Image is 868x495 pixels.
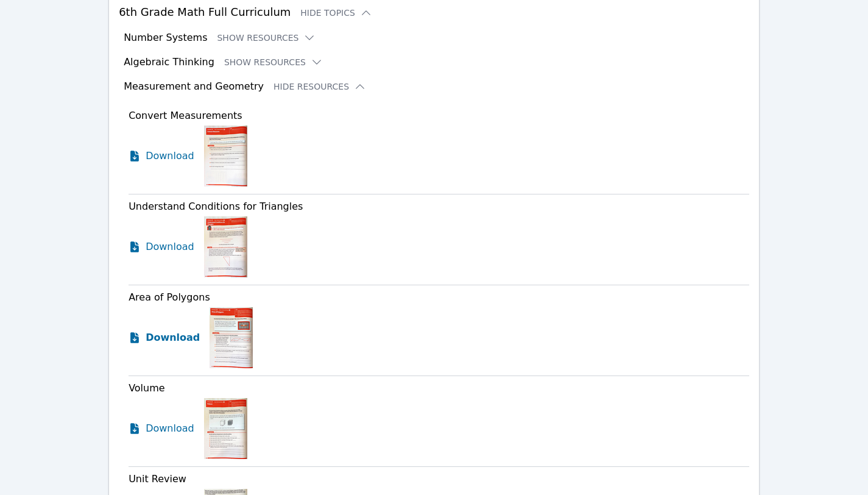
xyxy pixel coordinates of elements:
[204,398,247,459] img: Volume
[204,216,247,277] img: Understand Conditions for Triangles
[129,398,194,459] a: Download
[273,80,366,93] button: Hide Resources
[146,330,200,345] span: Download
[146,240,194,254] span: Download
[129,201,303,212] span: Understand Conditions for Triangles
[124,55,214,69] h3: Algebraic Thinking
[124,79,264,94] h3: Measurement and Geometry
[210,307,253,368] img: Area of Polygons
[119,4,749,21] h3: 6th Grade Math Full Curriculum
[204,126,247,187] img: Convert Measurements
[146,421,194,436] span: Download
[146,149,194,163] span: Download
[129,126,194,187] a: Download
[217,32,316,44] button: Show Resources
[129,473,186,485] span: Unit Review
[300,7,372,19] button: Hide Topics
[129,291,210,303] span: Area of Polygons
[129,216,194,277] a: Download
[129,382,165,394] span: Volume
[224,56,323,68] button: Show Resources
[129,110,242,121] span: Convert Measurements
[129,307,200,368] a: Download
[124,30,207,45] h3: Number Systems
